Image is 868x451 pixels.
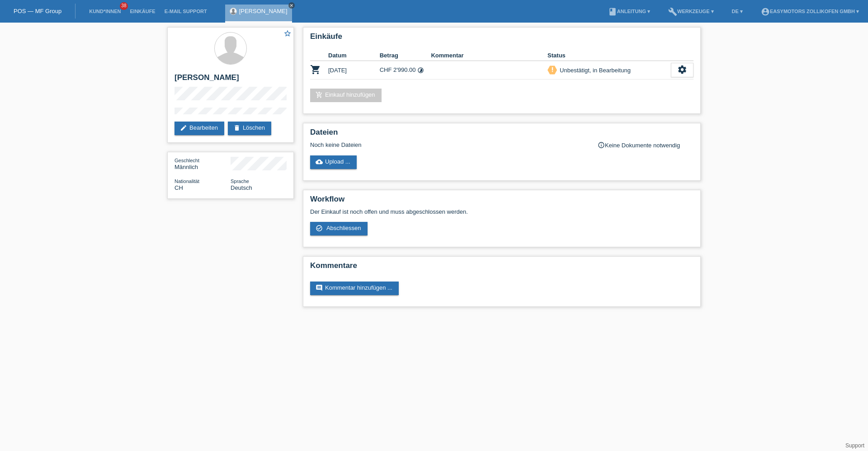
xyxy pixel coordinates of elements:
span: Geschlecht [175,158,199,163]
i: close [289,3,294,8]
i: add_shopping_cart [316,91,323,99]
i: account_circle [761,7,770,16]
h2: Workflow [310,195,693,208]
i: settings [677,65,687,75]
td: CHF 2'990.00 [380,61,431,80]
i: delete [233,124,241,132]
h2: Dateien [310,128,693,141]
i: Fixe Raten (24 Raten) [417,67,424,74]
i: edit [180,124,187,132]
div: Keine Dokumente notwendig [598,141,693,149]
a: E-Mail Support [160,9,212,14]
i: comment [316,284,323,291]
a: Support [845,442,864,449]
div: Männlich [175,157,231,170]
h2: Einkäufe [310,32,693,46]
span: Sprache [231,179,249,184]
a: cloud_uploadUpload ... [310,155,357,169]
span: Abschliessen [326,225,361,231]
a: deleteLöschen [228,122,271,135]
a: Einkäufe [125,9,160,14]
span: Schweiz [175,184,183,191]
a: bookAnleitung ▾ [604,9,655,14]
div: Unbestätigt, in Bearbeitung [557,66,631,75]
span: Nationalität [175,179,199,184]
a: close [288,2,295,9]
p: Der Einkauf ist noch offen und muss abgeschlossen werden. [310,208,693,215]
i: POSP00027060 [310,64,321,75]
a: account_circleEasymotors Zollikofen GmbH ▾ [756,9,863,14]
h2: [PERSON_NAME] [175,73,287,87]
div: Noch keine Dateien [310,141,586,148]
a: commentKommentar hinzufügen ... [310,282,399,295]
span: 38 [120,2,128,10]
a: add_shopping_cartEinkauf hinzufügen [310,89,382,102]
a: check_circle_outline Abschliessen [310,222,368,235]
i: cloud_upload [316,158,323,165]
a: [PERSON_NAME] [239,8,288,14]
th: Status [547,50,671,61]
a: Kund*innen [85,9,125,14]
a: DE ▾ [727,9,747,14]
a: editBearbeiten [175,122,224,135]
i: book [608,7,617,16]
a: POS — MF Group [14,8,61,14]
i: info_outline [598,141,605,149]
th: Datum [328,50,380,61]
th: Betrag [380,50,431,61]
i: check_circle_outline [316,225,323,232]
h2: Kommentare [310,261,693,275]
td: [DATE] [328,61,380,80]
a: star_border [283,29,292,39]
i: priority_high [549,66,556,73]
a: buildWerkzeuge ▾ [664,9,718,14]
i: build [668,7,677,16]
span: Deutsch [231,184,252,191]
i: star_border [283,29,292,38]
th: Kommentar [431,50,547,61]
